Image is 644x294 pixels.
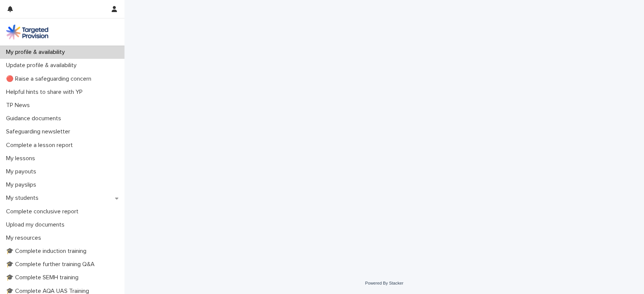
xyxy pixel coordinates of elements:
[3,274,85,281] p: 🎓 Complete SEMH training
[3,261,101,268] p: 🎓 Complete further training Q&A
[3,248,92,255] p: 🎓 Complete induction training
[3,208,85,215] p: Complete conclusive report
[3,102,36,109] p: TP News
[3,168,42,175] p: My payouts
[3,128,76,135] p: Safeguarding newsletter
[3,194,45,202] p: My students
[3,234,47,242] p: My resources
[3,75,97,83] p: 🔴 Raise a safeguarding concern
[6,24,48,40] img: M5nRWzHhSzIhMunXDL62
[3,181,42,188] p: My payslips
[3,49,71,56] p: My profile & availability
[3,155,41,162] p: My lessons
[3,115,67,122] p: Guidance documents
[3,221,71,228] p: Upload my documents
[3,142,79,149] p: Complete a lesson report
[3,89,89,96] p: Helpful hints to share with YP
[365,281,403,285] a: Powered By Stacker
[3,62,83,69] p: Update profile & availability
